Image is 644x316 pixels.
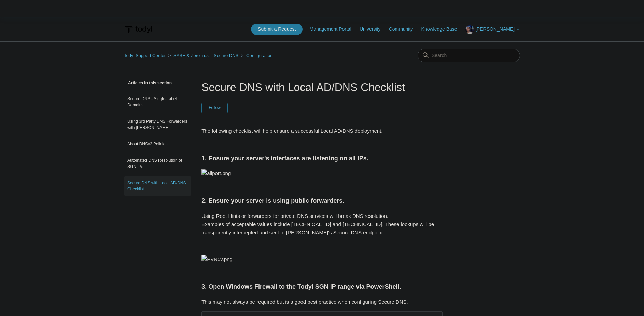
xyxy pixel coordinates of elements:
[389,26,420,33] a: Community
[251,24,303,35] a: Submit a Request
[124,176,191,196] a: Secure DNS with Local AD/DNS Checklist
[124,81,172,85] span: Articles in this section
[201,154,443,163] h3: 1. Ensure your server's interfaces are listening on all IPs.
[201,169,231,177] img: allport.png
[124,23,153,36] img: Todyl Support Center Help Center home page
[201,127,443,135] p: The following checklist will help ensure a successful Local AD/DNS deployment.
[418,49,520,62] input: Search
[124,154,191,173] a: Automated DNS Resolution of SGN IPs
[475,26,515,32] span: [PERSON_NAME]
[124,53,166,58] a: Todyl Support Center
[465,25,520,34] button: [PERSON_NAME]
[124,92,191,111] a: Secure DNS - Single-Label Domains
[201,196,443,206] h3: 2. Ensure your server is using public forwarders.
[201,298,443,306] p: This may not always be required but is a good best practice when configuring Secure DNS.
[201,79,443,95] h1: Secure DNS with Local AD/DNS Checklist
[310,26,358,33] a: Management Portal
[360,26,387,33] a: University
[201,212,443,237] p: Using Root Hints or forwarders for private DNS services will break DNS resolution. Examples of ac...
[201,282,443,292] h3: 3. Open Windows Firewall to the Todyl SGN IP range via PowerShell.
[173,53,238,58] a: SASE & ZeroTrust - Secure DNS
[124,115,191,134] a: Using 3rd Party DNS Forwarders with [PERSON_NAME]
[124,53,167,58] li: Todyl Support Center
[167,53,240,58] li: SASE & ZeroTrust - Secure DNS
[240,53,273,58] li: Configuration
[201,255,233,263] img: PVN5v.png
[246,53,272,58] a: Configuration
[124,137,191,150] a: About DNSv2 Policies
[201,103,228,113] button: Follow Article
[421,26,464,33] a: Knowledge Base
